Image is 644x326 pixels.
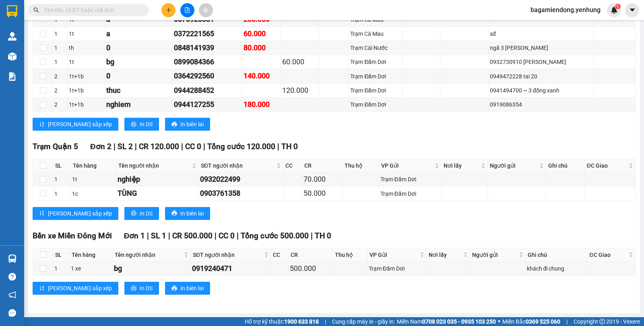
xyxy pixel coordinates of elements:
td: 0932022499 [199,172,283,187]
div: bg [114,263,189,274]
div: 1t [69,57,103,66]
span: message [8,309,16,317]
th: Tên hàng [71,159,116,172]
div: 0932022499 [200,174,282,185]
span: printer [131,285,136,292]
td: bg [113,262,191,276]
th: Ghi chú [546,159,584,172]
div: 1t [72,175,115,184]
span: printer [171,121,177,128]
img: logo-vxr [7,5,17,17]
span: notification [8,291,16,299]
td: 0372221565 [173,27,242,41]
td: Trạm Đầm Dơi [349,55,402,69]
button: sort-ascending[PERSON_NAME] sắp xếp [33,118,118,131]
div: 0919086354 [490,100,592,109]
div: 120.000 [282,85,318,96]
span: file-add [184,7,190,13]
button: plus [161,3,175,17]
span: Đơn 1 [124,231,145,240]
span: | [215,231,217,240]
span: TH 0 [281,142,298,151]
div: 1 xe [71,264,111,273]
span: [PERSON_NAME] sắp xếp [48,120,112,129]
td: bg [105,55,173,69]
div: 0932730910 [PERSON_NAME] [490,57,592,66]
td: 0919240471 [191,262,271,276]
span: CC 0 [219,231,235,240]
div: a [106,28,171,39]
div: 1t+1b [69,100,103,109]
img: warehouse-icon [8,52,17,61]
span: VP Gửi [381,161,433,170]
td: Trạm Đầm Dơi [367,262,427,276]
td: 0899084366 [173,55,242,69]
sup: 1 [615,4,621,9]
span: ĐC Giao [590,250,627,259]
div: khách đi chung [527,264,586,273]
span: In DS [140,120,153,129]
img: solution-icon [8,72,17,81]
th: SL [53,248,70,262]
td: Trạm Cà Mau [349,27,402,41]
span: | [311,231,313,240]
div: Trạm Đầm Dơi [380,189,440,198]
div: bg [106,56,171,68]
div: ngã 3 [PERSON_NAME] [490,43,592,52]
span: Trạm Quận 5 [33,142,78,151]
span: sort-ascending [39,121,45,128]
div: 1t [69,29,103,38]
button: sort-ascending[PERSON_NAME] sắp xếp [33,207,118,220]
span: Tên người nhận [115,250,182,259]
th: CC [271,248,289,262]
span: Tên người nhận [118,161,190,170]
span: plus [166,7,171,13]
span: Hỗ trợ kỹ thuật: [245,317,319,326]
th: Ghi chú [526,248,588,262]
span: copyright [599,319,605,324]
span: sort-ascending [39,285,45,292]
span: printer [171,285,177,292]
td: 0903761358 [199,187,283,201]
div: nghiem [106,99,171,110]
div: 0848141939 [174,42,241,53]
strong: 0369 525 060 [526,318,560,325]
span: | [181,142,183,151]
div: 60.000 [244,28,279,39]
span: VP Gửi [369,250,418,259]
span: bagamiendong.yenhung [524,5,607,15]
td: thuc [105,84,173,98]
span: | [325,317,326,326]
span: printer [131,210,136,217]
span: Đơn 2 [90,142,111,151]
td: Trạm Đầm Dơi [379,172,442,187]
div: 1c [72,189,115,198]
span: In DS [140,209,153,218]
th: SL [53,159,71,172]
button: file-add [180,3,194,17]
td: TÙNG [116,187,199,201]
th: CC [283,159,302,172]
td: Trạm Đầm Dơi [349,84,402,98]
div: 0 [106,42,171,53]
span: In biên lai [180,284,204,293]
button: sort-ascending[PERSON_NAME] sắp xếp [33,282,118,295]
div: Trạm Cái Nước [350,43,401,52]
span: ĐC Giao [587,161,627,170]
div: 0944288452 [174,85,241,96]
button: printerIn DS [124,207,159,220]
td: Trạm Cái Nước [349,41,402,55]
div: 2 [54,100,66,109]
button: caret-down [625,3,639,17]
div: thuc [106,85,171,96]
span: In biên lai [180,209,204,218]
span: question-circle [8,273,16,281]
div: 80.000 [244,42,279,53]
span: SL 2 [118,142,133,151]
span: Người gửi [472,250,517,259]
td: 0 [105,41,173,55]
div: 1 [54,57,66,66]
span: | [203,142,205,151]
td: Trạm Đầm Dơi [349,69,402,83]
div: 0919240471 [192,263,269,274]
